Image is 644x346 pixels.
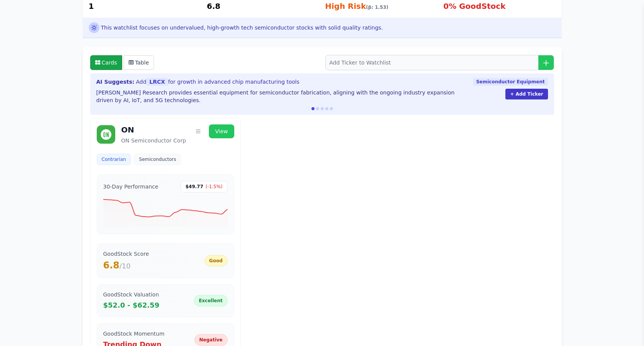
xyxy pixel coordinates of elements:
span: (-1.5%) [205,184,222,190]
a: View [209,124,234,138]
div: View toggle [90,55,154,70]
h2: ON [121,124,134,135]
span: [PERSON_NAME] Research provides essential equipment for semiconductor fabrication, aligning with ... [96,89,455,103]
dt: GoodStock Momentum [103,330,165,338]
span: (β: 1.53) [366,5,388,10]
span: /10 [119,262,131,270]
span: AI Suggests: [96,78,134,86]
span: Semiconductors [139,156,176,162]
span: Add for growth in advanced chip manufacturing tools [136,78,300,86]
button: Cards [90,55,122,70]
div: 1 [89,1,201,12]
span: Ask AI [89,22,99,33]
h3: 30-Day Performance [103,183,159,190]
span: Good [209,258,223,264]
span: Semiconductor Equipment [473,78,548,86]
button: Table [124,55,154,70]
span: Negative [199,337,223,343]
dd: $52.0 - $62.59 [103,300,159,311]
span: This watchlist focuses on undervalued, high-growth tech semiconductor stocks with solid quality r... [101,24,383,31]
dd: 6.8 [103,259,149,272]
p: ON Semiconductor Corp [121,137,234,144]
img: ON logo [97,125,115,144]
dt: GoodStock Score [103,250,149,258]
button: + Add Ticker [505,89,548,99]
div: 0% GoodStock [444,1,556,12]
span: Excellent [199,298,223,304]
div: High Risk [325,1,437,12]
span: LRCX [146,78,168,86]
input: Add Ticker to Watchlist [325,55,554,70]
dt: GoodStock Valuation [103,291,159,298]
span: Contrarian [102,156,126,162]
div: 6.8 [207,1,319,12]
span: $49.77 [185,184,203,190]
